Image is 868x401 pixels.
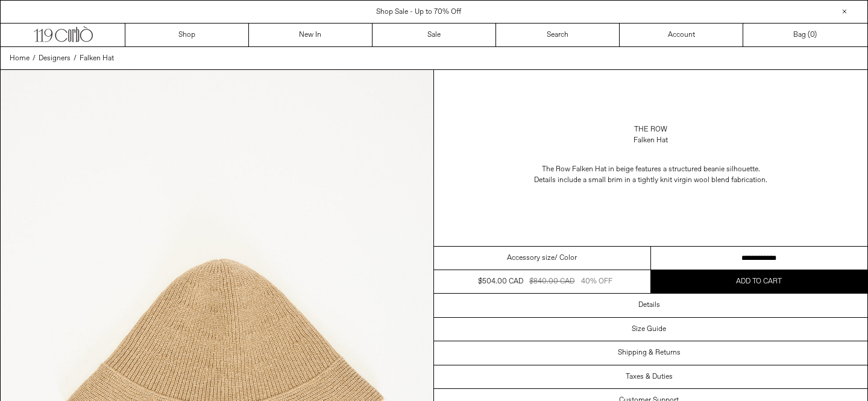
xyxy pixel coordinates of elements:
h3: Shipping & Returns [618,349,681,357]
span: / [74,53,77,64]
p: The Row Falken Hat in beige features a structured beanie silhouette. Details include a small brim... [530,158,772,192]
h3: Details [638,301,660,309]
span: Designers [39,54,71,63]
button: Add to cart [651,270,868,293]
a: The Row [634,124,667,135]
span: Home [10,54,30,63]
div: $840.00 CAD [529,276,574,287]
a: Shop Sale - Up to 70% Off [376,7,461,17]
span: / Color [555,253,577,264]
a: Falken Hat [80,53,114,64]
a: Shop [125,24,249,46]
span: / [33,53,36,64]
span: Accessory size [507,253,555,264]
span: ) [810,30,817,40]
span: Add to cart [736,277,782,286]
div: 40% OFF [581,276,612,287]
a: Home [10,53,30,64]
h3: Size Guide [632,325,666,333]
h3: Taxes & Duties [626,373,673,381]
span: 0 [810,30,814,40]
div: $504.00 CAD [478,276,523,287]
a: Designers [39,53,71,64]
a: Bag () [743,24,867,46]
a: Search [496,24,620,46]
a: Sale [373,24,496,46]
a: New In [249,24,373,46]
span: Falken Hat [80,54,114,63]
div: Falken Hat [634,135,668,146]
a: Account [620,24,743,46]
